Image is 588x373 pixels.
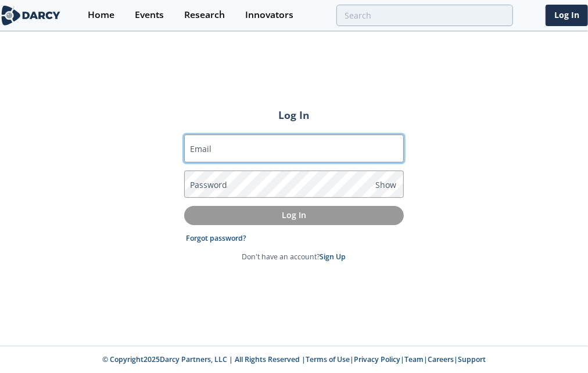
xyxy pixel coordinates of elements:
a: Team [404,354,424,364]
button: Log In [184,206,404,225]
div: Events [135,10,164,20]
h2: Log In [184,107,404,122]
p: Log In [192,209,396,221]
a: Forgot password? [187,233,247,244]
a: Careers [428,354,454,364]
a: Sign Up [320,252,346,262]
div: Home [88,10,114,20]
p: © Copyright 2025 Darcy Partners, LLC | All Rights Reserved | | | | | [87,354,501,365]
input: Advanced Search [336,5,513,26]
div: Innovators [245,10,293,20]
div: Research [184,10,225,20]
label: Email [191,143,212,155]
a: Log In [546,5,588,26]
label: Password [191,179,228,191]
p: Don't have an account? [242,252,346,262]
span: Show [375,179,396,191]
a: Privacy Policy [354,354,400,364]
a: Support [458,354,486,364]
a: Terms of Use [306,354,350,364]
